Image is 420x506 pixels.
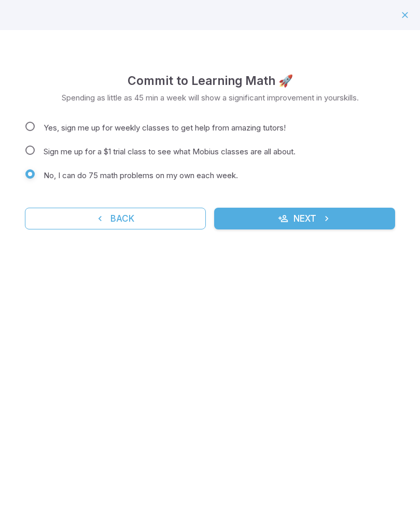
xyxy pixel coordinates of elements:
[44,146,296,157] span: Sign me up for a $1 trial class to see what Mobius classes are all about.
[44,170,238,181] span: No, I can do 75 math problems on my own each week.
[44,122,286,134] span: Yes, sign me up for weekly classes to get help from amazing tutors!
[62,92,359,104] p: Spending as little as 45 min a week will show a significant improvement in your skills.
[25,208,206,229] button: Back
[214,208,395,229] button: Next
[128,71,293,90] h4: Commit to Learning Math 🚀
[25,120,395,187] div: commitment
